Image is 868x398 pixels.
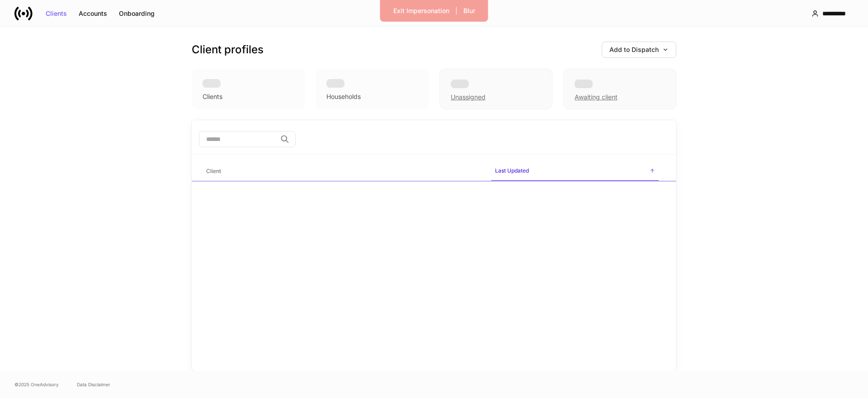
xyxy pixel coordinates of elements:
div: Awaiting client [575,93,618,102]
div: Add to Dispatch [609,47,669,53]
div: Blur [463,8,475,14]
a: Data Disclaimer [77,381,110,388]
div: Awaiting client [563,69,676,109]
span: © 2025 OneAdvisory [14,381,59,388]
div: Clients [46,10,67,17]
button: Onboarding [113,6,160,21]
h6: Last Updated [495,166,529,175]
div: Unassigned [439,69,552,109]
button: Add to Dispatch [602,42,676,58]
h3: Client profiles [192,42,264,57]
div: Onboarding [119,10,155,17]
div: Households [326,92,361,101]
div: Exit Impersonation [393,8,449,14]
span: Client [203,162,484,181]
button: Accounts [73,6,113,21]
button: Clients [40,6,73,21]
span: Last Updated [491,162,659,181]
div: Accounts [79,10,107,17]
div: Clients [203,92,222,101]
h6: Client [206,167,221,175]
button: Blur [458,4,481,18]
div: Unassigned [451,93,486,102]
button: Exit Impersonation [387,4,455,18]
